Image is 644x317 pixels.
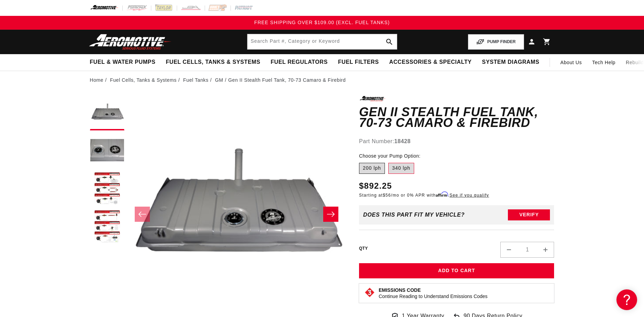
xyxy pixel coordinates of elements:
img: Emissions code [364,287,375,298]
p: Continue Reading to Understand Emissions Codes [379,293,488,299]
span: Fuel Filters [338,59,379,66]
span: Fuel & Water Pumps [90,59,156,66]
strong: 18428 [394,138,411,144]
li: Gen II Stealth Fuel Tank, 70-73 Camaro & Firebird [228,76,346,84]
summary: Accessories & Specialty [384,54,477,70]
nav: breadcrumbs [90,76,554,84]
summary: Tech Help [587,54,621,71]
h1: Gen II Stealth Fuel Tank, 70-73 Camaro & Firebird [359,107,554,128]
summary: Fuel Regulators [265,54,333,70]
a: About Us [555,54,587,71]
input: Search by Part Number, Category or Keyword [247,34,397,49]
div: Does This part fit My vehicle? [363,212,465,218]
button: Load image 4 in gallery view [90,210,124,244]
button: Verify [508,209,550,220]
span: About Us [560,60,582,65]
p: Starting at /mo or 0% APR with . [359,192,489,198]
button: Load image 2 in gallery view [90,134,124,168]
legend: Choose your Pump Option: [359,152,421,160]
span: Fuel Cells, Tanks & Systems [166,59,260,66]
label: 340 lph [388,163,414,174]
span: Fuel Regulators [270,59,327,66]
button: Add to Cart [359,263,554,279]
span: FREE SHIPPING OVER $109.00 (EXCL. FUEL TANKS) [254,20,390,25]
span: Tech Help [592,59,616,66]
a: GM [215,76,223,84]
button: Slide left [135,207,150,222]
span: $892.25 [359,180,392,192]
label: QTY [359,246,368,251]
button: Slide right [323,207,338,222]
li: Fuel Cells, Tanks & Systems [110,76,182,84]
button: Load image 3 in gallery view [90,172,124,206]
span: $56 [383,193,391,198]
button: search button [382,34,397,49]
span: Affirm [436,192,448,197]
summary: Fuel & Water Pumps [85,54,161,70]
summary: Fuel Filters [333,54,384,70]
button: PUMP FINDER [468,34,524,50]
span: System Diagrams [482,59,539,66]
span: Accessories & Specialty [389,59,472,66]
img: Aeromotive [87,34,173,50]
summary: System Diagrams [477,54,544,70]
a: Home [90,76,104,84]
button: Emissions CodeContinue Reading to Understand Emissions Codes [379,287,488,299]
strong: Emissions Code [379,287,421,293]
div: Part Number: [359,137,554,146]
label: 200 lph [359,163,385,174]
a: Fuel Tanks [183,76,208,84]
button: Load image 1 in gallery view [90,96,124,130]
summary: Fuel Cells, Tanks & Systems [161,54,265,70]
a: See if you qualify - Learn more about Affirm Financing (opens in modal) [450,193,489,198]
